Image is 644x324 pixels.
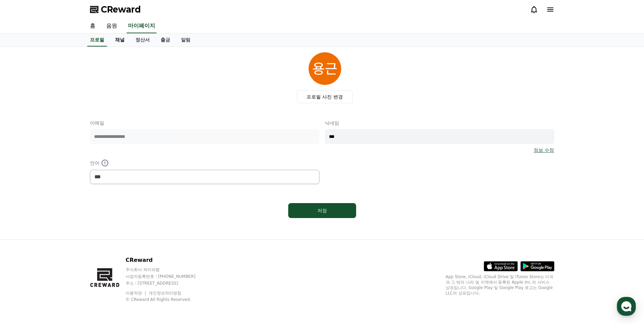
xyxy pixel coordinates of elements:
[88,215,130,232] a: 설정
[288,203,356,218] button: 저장
[87,34,107,47] a: 프로필
[126,291,147,295] a: 이용약관
[446,274,554,296] p: App Store, iCloud, iCloud Drive 및 iTunes Store는 미국과 그 밖의 나라 및 지역에서 등록된 Apple Inc.의 서비스 상표입니다. Goo...
[62,226,70,231] span: 대화
[126,267,208,272] p: 주식회사 와이피랩
[302,207,343,214] div: 저장
[155,34,176,47] a: 출금
[90,4,141,15] a: CReward
[110,34,130,47] a: 채널
[85,19,101,33] a: 홈
[21,226,25,231] span: 홈
[2,215,45,232] a: 홈
[309,52,341,85] img: profile_image
[126,256,208,264] p: CReward
[90,120,319,126] p: 이메일
[149,291,181,295] a: 개인정보처리방침
[101,4,141,15] span: CReward
[126,297,208,302] p: © CReward All Rights Reserved.
[126,281,208,286] p: 주소 : [STREET_ADDRESS]
[45,215,88,232] a: 대화
[176,34,196,47] a: 알림
[130,34,155,47] a: 정산서
[325,120,554,126] p: 닉네임
[105,226,113,231] span: 설정
[126,274,208,279] p: 사업자등록번호 : [PHONE_NUMBER]
[127,19,157,33] a: 마이페이지
[534,147,554,154] a: 정보 수정
[297,90,353,103] label: 프로필 사진 변경
[101,19,123,33] a: 음원
[90,159,319,167] p: 언어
